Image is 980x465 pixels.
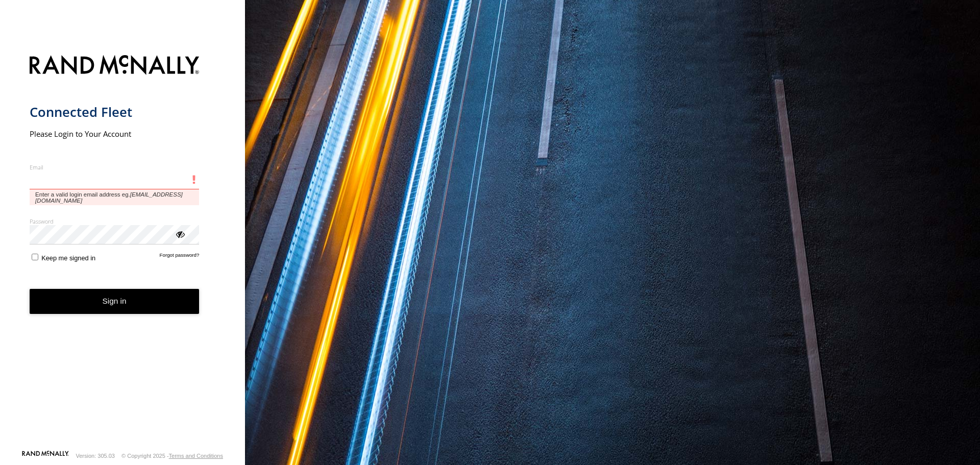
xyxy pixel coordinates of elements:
[169,453,223,459] a: Terms and Conditions
[30,289,200,314] button: Sign in
[30,189,200,205] span: Enter a valid login email address eg.
[76,453,115,459] div: Version: 305.03
[175,229,185,239] div: ViewPassword
[121,453,223,459] div: © Copyright 2025 -
[30,104,200,120] h1: Connected Fleet
[30,129,200,139] h2: Please Login to Your Account
[30,53,200,79] img: Rand McNally
[30,163,200,171] label: Email
[30,217,200,225] label: Password
[41,254,95,262] span: Keep me signed in
[30,49,216,450] form: main
[32,254,38,260] input: Keep me signed in
[22,451,69,461] a: Visit our Website
[35,191,183,204] em: [EMAIL_ADDRESS][DOMAIN_NAME]
[160,252,200,262] a: Forgot password?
